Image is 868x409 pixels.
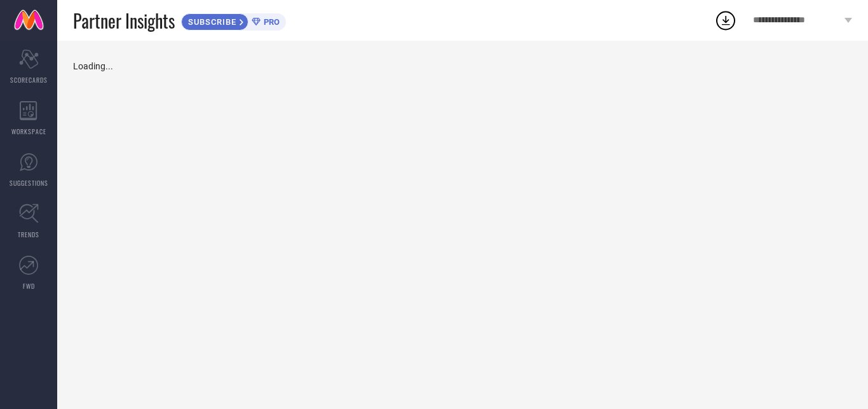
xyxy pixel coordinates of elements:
[10,178,48,188] span: SUGGESTIONS
[182,17,240,27] span: SUBSCRIBE
[11,127,46,136] span: WORKSPACE
[23,281,35,291] span: FWD
[261,17,280,27] span: PRO
[714,9,737,32] div: Open download list
[18,230,39,239] span: TRENDS
[181,10,286,31] a: SUBSCRIBEPRO
[73,61,113,71] span: Loading...
[73,8,175,34] span: Partner Insights
[10,75,48,85] span: SCORECARDS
